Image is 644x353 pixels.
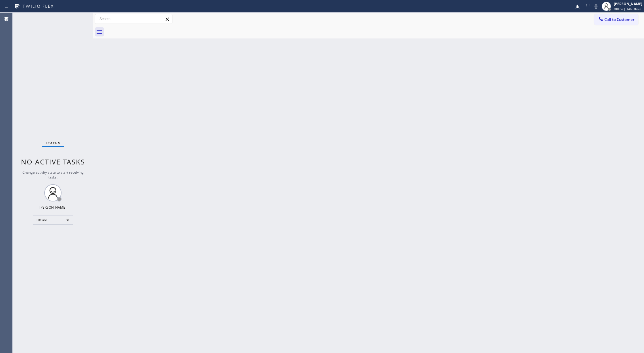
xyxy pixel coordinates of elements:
span: Offline | 14h 50min [614,7,641,11]
span: Status [46,141,60,145]
button: Call to Customer [594,14,638,25]
div: Offline [33,216,73,225]
span: Call to Customer [604,17,635,22]
button: Mute [592,2,600,10]
div: [PERSON_NAME] [614,1,642,6]
div: [PERSON_NAME] [39,205,66,210]
input: Search [95,14,172,24]
span: Change activity state to start receiving tasks. [22,170,84,180]
span: No active tasks [21,157,85,166]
